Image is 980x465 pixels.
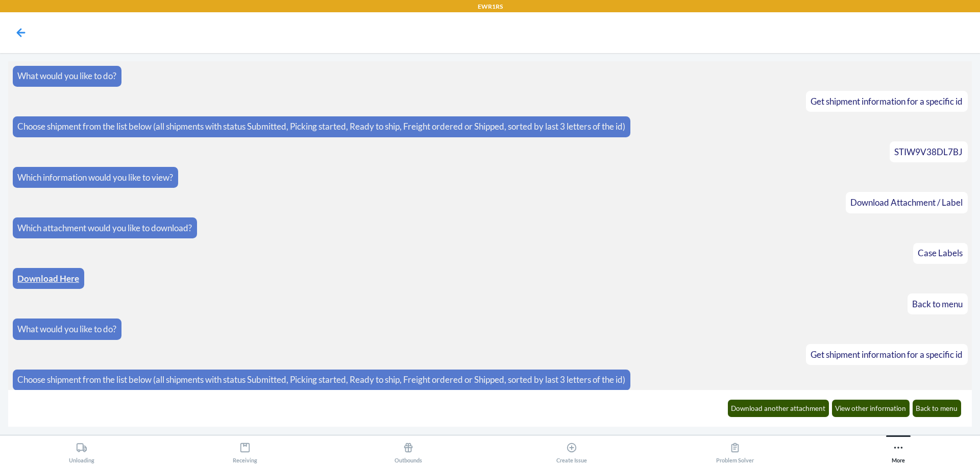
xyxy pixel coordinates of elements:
span: Get shipment information for a specific id [811,349,963,360]
p: EWR1RS [478,2,503,11]
span: Download Attachment / Label [850,197,963,208]
span: Case Labels [918,248,963,258]
button: View other information [832,400,910,417]
button: More [817,435,980,463]
p: What would you like to do? [17,323,116,336]
p: Choose shipment from the list below (all shipments with status Submitted, Picking started, Ready ... [17,120,625,133]
div: Problem Solver [716,438,754,463]
a: Download Here [17,273,79,284]
button: Back to menu [913,400,962,417]
p: Choose shipment from the list below (all shipments with status Submitted, Picking started, Ready ... [17,373,625,386]
div: More [892,438,905,463]
button: Outbounds [327,435,490,463]
p: Which attachment would you like to download? [17,222,192,235]
div: Create Issue [556,438,587,463]
span: Back to menu [912,299,963,309]
span: STIW9V38DL7BJ [894,146,963,157]
p: Which information would you like to view? [17,171,173,184]
button: Create Issue [490,435,653,463]
button: Receiving [163,435,327,463]
div: Outbounds [395,438,422,463]
span: Get shipment information for a specific id [811,96,963,107]
p: What would you like to do? [17,69,116,83]
button: Download another attachment [728,400,829,417]
div: Unloading [69,438,94,463]
div: Receiving [233,438,257,463]
button: Problem Solver [653,435,817,463]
